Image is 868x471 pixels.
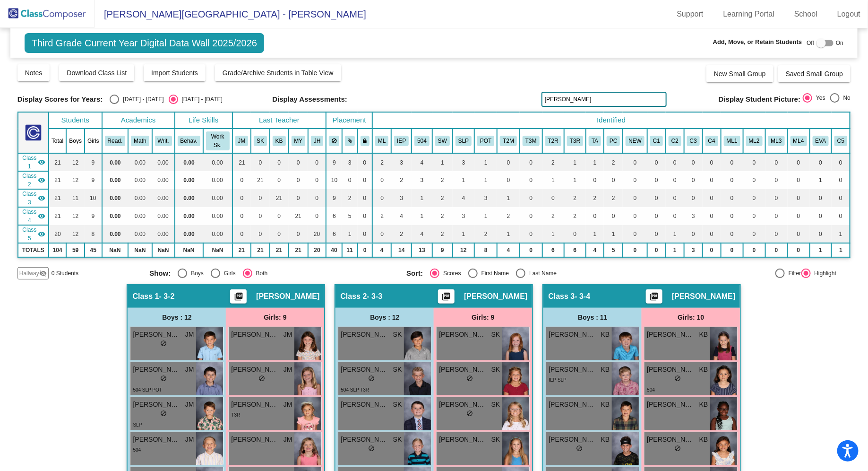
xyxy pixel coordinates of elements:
[713,37,802,47] span: Add, Move, or Retain Students
[684,207,703,225] td: 3
[391,225,412,243] td: 2
[270,207,289,225] td: 0
[765,153,788,171] td: 0
[270,189,289,207] td: 21
[647,153,666,171] td: 0
[586,129,604,153] th: TA-Push In Support
[520,189,542,207] td: 0
[342,207,358,225] td: 5
[832,153,850,171] td: 0
[523,136,540,146] button: T3M
[372,129,391,153] th: Multi-Lingual
[647,171,666,189] td: 0
[650,136,663,146] button: C1
[358,153,373,171] td: 0
[647,129,666,153] th: Cluster 1
[308,189,326,207] td: 0
[807,39,814,47] span: Off
[724,136,740,146] button: ML1
[453,207,474,225] td: 3
[102,189,129,207] td: 0.00
[128,171,152,189] td: 0.00
[270,129,289,153] th: Katie Bagg
[128,225,152,243] td: 0.00
[25,69,43,77] span: Notes
[270,153,289,171] td: 0
[765,171,788,189] td: 0
[520,171,542,189] td: 0
[666,189,684,207] td: 0
[372,153,391,171] td: 2
[391,207,412,225] td: 4
[308,129,326,153] th: Jill Helmann
[311,136,323,146] button: JH
[59,64,134,81] button: Download Class List
[743,207,765,225] td: 0
[765,129,788,153] th: Multi-Lingual cluster 3
[85,129,102,153] th: Girls
[308,153,326,171] td: 0
[85,153,102,171] td: 9
[254,136,267,146] button: SK
[49,207,66,225] td: 21
[342,129,358,153] th: Keep with students
[251,153,270,171] td: 0
[623,129,647,153] th: NEW Student
[743,171,765,189] td: 0
[215,64,341,81] button: Grade/Archive Students in Table View
[541,92,667,107] input: Search...
[646,289,662,304] button: Print Students Details
[342,153,358,171] td: 3
[85,171,102,189] td: 9
[435,136,450,146] button: SW
[830,7,868,22] a: Logout
[235,136,249,146] button: JM
[326,207,342,225] td: 6
[18,225,49,243] td: Jill Helmann - 3-1
[500,136,517,146] button: T2M
[542,129,564,153] th: T2 Reading Intervention
[412,225,432,243] td: 4
[372,207,391,225] td: 2
[743,129,765,153] th: Multi-Lingual Cluster 2
[832,207,850,225] td: 0
[441,292,452,305] mat-icon: picture_as_pdf
[788,189,810,207] td: 0
[102,207,129,225] td: 0.00
[342,189,358,207] td: 2
[703,207,721,225] td: 0
[175,171,203,189] td: 0.00
[289,171,309,189] td: 0
[719,95,800,104] span: Display Student Picture:
[788,129,810,153] th: Multi-lingual cluster 4
[119,95,163,104] div: [DATE] - [DATE]
[66,129,85,153] th: Boys
[453,189,474,207] td: 4
[542,171,564,189] td: 1
[589,136,601,146] button: TA
[669,136,681,146] button: C2
[684,153,703,171] td: 0
[453,225,474,243] td: 1
[342,225,358,243] td: 1
[17,64,50,81] button: Notes
[66,171,85,189] td: 12
[832,189,850,207] td: 0
[788,171,810,189] td: 0
[175,225,203,243] td: 0.00
[270,225,289,243] td: 0
[289,207,309,225] td: 21
[666,207,684,225] td: 0
[791,136,807,146] button: ML4
[203,153,232,171] td: 0.00
[251,129,270,153] th: Stephanie Kelly
[432,153,453,171] td: 1
[66,153,85,171] td: 12
[358,189,373,207] td: 0
[542,189,564,207] td: 0
[49,112,102,129] th: Students
[623,153,647,171] td: 0
[203,189,232,207] td: 0.00
[474,171,497,189] td: 1
[432,225,453,243] td: 2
